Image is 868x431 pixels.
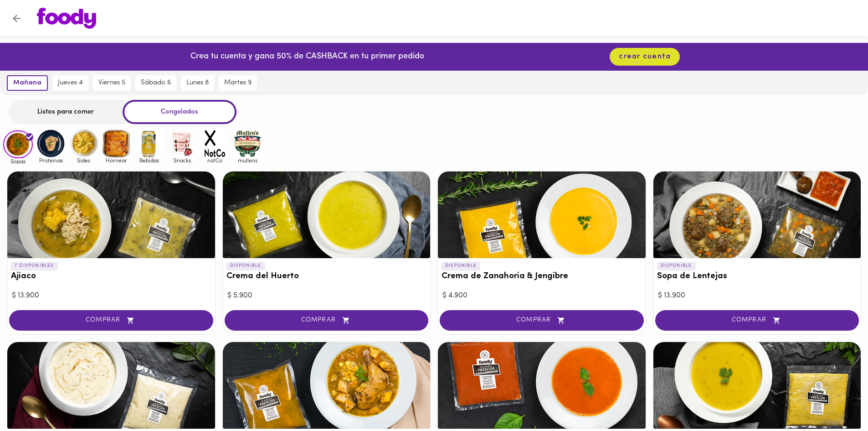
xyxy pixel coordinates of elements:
[226,272,427,281] h3: Crema del Huerto
[667,317,848,324] span: COMPRAR
[36,157,66,163] span: Proteinas
[186,79,209,87] span: lunes 8
[58,79,83,87] span: jueves 4
[200,157,230,163] span: notCo
[11,272,211,281] h3: Ajiaco
[37,8,96,29] img: logo.png
[224,79,252,87] span: martes 9
[3,130,33,159] img: Sopas
[11,262,58,270] p: 7 DISPONIBLES
[451,317,632,324] span: COMPRAR
[227,291,426,301] div: $ 5.900
[9,310,213,331] button: COMPRAR
[21,317,202,324] span: COMPRAR
[442,291,641,301] div: $ 4.900
[653,171,861,258] div: Sopa de Lentejas
[223,171,431,258] div: Crema del Huerto
[9,100,123,124] div: Listos para comer
[102,129,131,158] img: Hornear
[69,129,98,158] img: Sides
[102,157,131,163] span: Hornear
[13,79,41,87] span: mañana
[225,310,429,331] button: COMPRAR
[69,157,98,163] span: Sides
[200,129,230,158] img: notCo
[123,100,236,124] div: Congelados
[181,75,214,91] button: lunes 8
[5,7,28,30] button: Volver
[7,171,215,258] div: Ajiaco
[658,291,857,301] div: $ 13.900
[657,272,858,281] h3: Sopa de Lentejas
[135,75,176,91] button: sábado 6
[610,48,680,66] button: crear cuenta
[653,342,861,429] div: Crema de Ahuyama
[619,52,671,61] span: crear cuenta
[190,51,424,63] p: Crea tu cuenta y gana 50% de CASHBACK en tu primer pedido
[438,342,646,429] div: Crema de Tomate
[7,342,215,429] div: Crema de cebolla
[98,79,125,87] span: viernes 5
[233,129,262,158] img: mullens
[219,75,257,91] button: martes 9
[236,317,417,324] span: COMPRAR
[3,158,33,164] span: Sopas
[657,262,696,270] p: DISPONIBLE
[52,75,88,91] button: jueves 4
[167,129,197,158] img: Snacks
[233,157,262,163] span: mullens
[442,262,480,270] p: DISPONIBLE
[655,310,859,331] button: COMPRAR
[93,75,131,91] button: viernes 5
[223,342,431,429] div: Sancocho Valluno
[36,129,66,158] img: Proteinas
[141,79,171,87] span: sábado 6
[440,310,644,331] button: COMPRAR
[438,171,646,258] div: Crema de Zanahoria & Jengibre
[7,75,48,91] button: mañana
[134,157,164,163] span: Bebidas
[167,157,197,163] span: Snacks
[442,272,642,281] h3: Crema de Zanahoria & Jengibre
[226,262,265,270] p: DISPONIBLE
[134,129,164,158] img: Bebidas
[12,291,211,301] div: $ 13.900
